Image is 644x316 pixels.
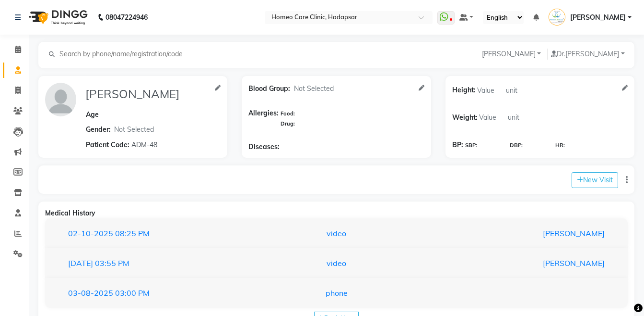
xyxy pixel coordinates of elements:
input: unit [506,110,535,125]
input: Value [476,83,504,98]
span: Diseases: [248,142,280,152]
img: profile [45,83,76,116]
span: Weight: [452,110,478,125]
span: BP: [452,140,463,150]
span: Food: [281,110,295,117]
span: [DATE] [68,258,93,268]
button: [PERSON_NAME] [479,49,544,60]
input: Patient Code [130,137,211,152]
span: DBP: [510,141,523,150]
span: Patient Code: [86,140,129,150]
span: Allergies: [248,108,279,128]
span: 03:00 PM [115,288,150,298]
input: Name [84,83,211,105]
span: Dr. [551,50,565,58]
div: [PERSON_NAME] [428,228,612,239]
div: phone [245,287,428,299]
span: [PERSON_NAME] [570,13,626,23]
span: HR: [555,141,565,150]
div: video [245,257,428,269]
span: Blood Group: [248,84,290,94]
button: 03-08-202503:00 PMphone [55,284,618,302]
div: [PERSON_NAME] [428,257,612,269]
span: Drug: [281,120,295,127]
div: Medical History [45,208,628,218]
span: Gender: [86,125,111,135]
button: 02-10-202508:25 PMvideo[PERSON_NAME] [55,224,618,242]
span: 03-08-2025 [68,288,113,298]
span: SBP: [465,141,477,150]
img: Dr Vaseem Choudhary [549,9,565,25]
span: 03:55 PM [95,258,129,268]
input: Value [478,110,506,125]
span: 02-10-2025 [68,228,113,238]
button: Dr.[PERSON_NAME] [548,49,628,60]
input: Search by phone/name/registration/code [59,49,190,60]
input: unit [504,83,533,98]
b: 08047224946 [105,4,148,31]
div: video [245,228,428,239]
span: 08:25 PM [115,228,150,238]
button: [DATE]03:55 PMvideo[PERSON_NAME] [55,254,618,272]
span: Height: [452,83,476,98]
button: New Visit [572,172,618,188]
img: logo [24,4,90,31]
span: Age [86,110,99,119]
